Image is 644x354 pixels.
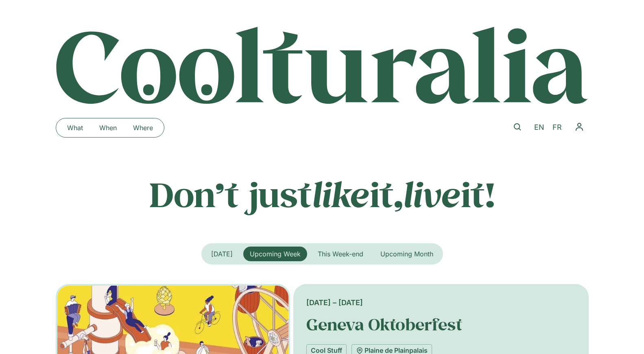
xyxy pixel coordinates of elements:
[91,121,125,134] a: When
[312,171,370,216] em: like
[570,118,589,136] button: Menu Toggle
[59,121,91,134] a: What
[570,118,589,136] nav: Menu
[211,250,233,258] span: [DATE]
[534,123,544,131] span: EN
[125,121,161,134] a: Where
[403,171,461,216] em: live
[56,174,589,214] p: Don’t just it, it!
[306,297,575,308] div: [DATE] – [DATE]
[380,250,433,258] span: Upcoming Month
[552,123,562,131] span: FR
[548,122,566,133] a: FR
[306,314,463,335] a: Geneva Oktoberfest
[59,121,161,134] nav: Menu
[530,122,548,133] a: EN
[250,250,301,258] span: Upcoming Week
[318,250,363,258] span: This Week-end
